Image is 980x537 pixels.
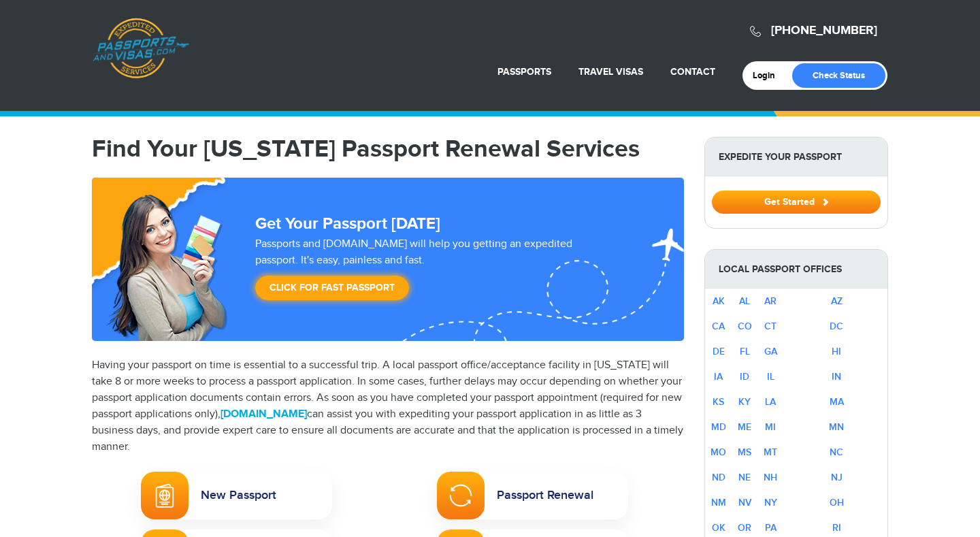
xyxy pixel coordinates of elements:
[713,396,724,408] a: KS
[830,396,844,408] a: MA
[448,483,473,508] img: Passport Renewal
[712,321,725,332] a: CA
[738,472,751,483] a: NE
[738,446,751,458] a: MS
[255,276,409,300] a: Click for Fast Passport
[764,497,777,508] a: NY
[792,63,885,88] a: Check Status
[250,236,621,307] div: Passports and [DOMAIN_NAME] will help you getting an expedited passport. It's easy, painless and ...
[832,371,841,383] a: IN
[738,497,751,508] a: NV
[830,321,843,332] a: DC
[578,66,643,78] a: Travel Visas
[712,196,881,207] a: Get Started
[710,446,726,458] a: MO
[714,371,723,383] a: IA
[764,346,777,357] a: GA
[830,497,844,508] a: OH
[832,346,841,357] a: HI
[712,472,725,483] a: ND
[764,295,777,307] a: AR
[705,250,887,289] strong: Local Passport Offices
[832,522,841,534] a: RI
[711,421,726,433] a: MD
[738,522,751,534] a: OR
[155,483,174,508] img: New Passport
[764,472,777,483] a: NH
[771,23,877,38] a: [PHONE_NUMBER]
[764,321,777,332] a: CT
[765,396,776,408] a: LA
[829,421,844,433] a: MN
[713,295,725,307] a: AK
[670,66,715,78] a: Contact
[712,522,725,534] a: OK
[705,137,887,176] strong: Expedite Your Passport
[831,295,843,307] a: AZ
[141,472,332,519] a: New PassportNew Passport
[740,346,750,357] a: FL
[255,214,440,233] strong: Get Your Passport [DATE]
[830,446,843,458] a: NC
[220,408,307,421] a: [DOMAIN_NAME]
[92,137,684,161] h1: Find Your [US_STATE] Passport Renewal Services
[711,497,726,508] a: NM
[738,421,751,433] a: ME
[713,346,725,357] a: DE
[764,446,777,458] a: MT
[765,421,776,433] a: MI
[92,357,684,455] p: Having your passport on time is essential to a successful trip. A local passport office/acceptanc...
[831,472,843,483] a: NJ
[765,522,777,534] a: PA
[738,321,752,332] a: CO
[712,191,881,214] button: Get Started
[739,295,750,307] a: AL
[93,18,189,79] a: Passports & [DOMAIN_NAME]
[767,371,774,383] a: IL
[738,396,751,408] a: KY
[740,371,749,383] a: ID
[497,66,551,78] a: Passports
[753,70,785,81] a: Login
[437,472,628,519] a: Passport RenewalPassport Renewal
